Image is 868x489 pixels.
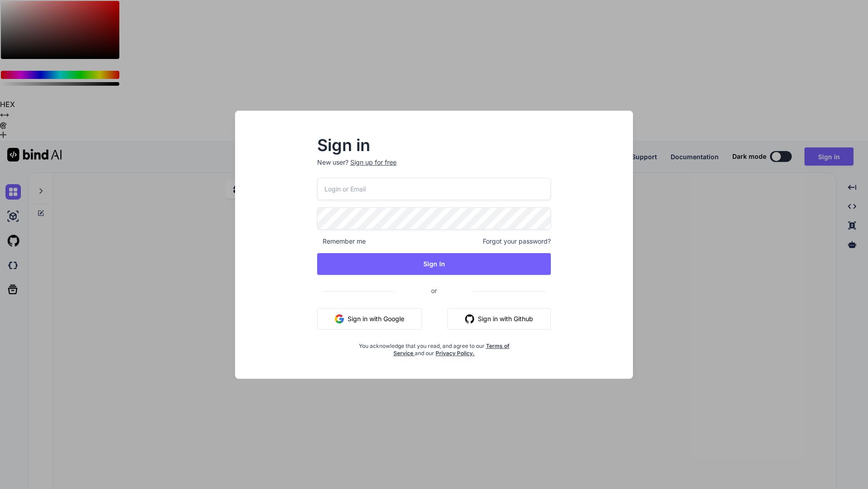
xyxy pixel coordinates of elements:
[317,253,551,275] button: Sign In
[317,178,551,200] input: Login or Email
[317,237,366,246] span: Remember me
[317,158,551,178] p: New user?
[317,308,422,330] button: Sign in with Google
[436,350,475,357] a: Privacy Policy.
[335,314,344,323] img: google
[483,237,551,246] span: Forgot your password?
[465,314,474,323] img: github
[393,342,510,357] a: Terms of Service
[356,337,512,357] div: You acknowledge that you read, and agree to our and our
[350,158,397,167] div: Sign up for free
[317,138,551,152] h2: Sign in
[395,279,473,302] span: or
[447,308,551,330] button: Sign in with Github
